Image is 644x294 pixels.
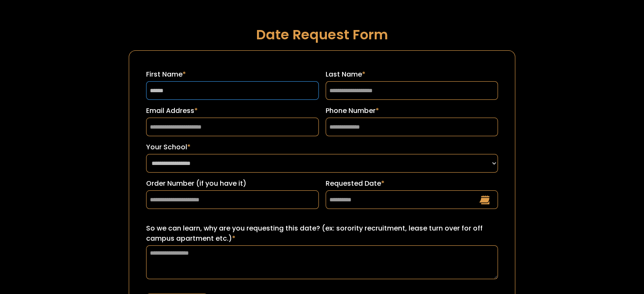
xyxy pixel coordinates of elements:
[146,142,498,152] label: Your School
[326,179,498,189] label: Requested Date
[326,69,498,80] label: Last Name
[146,223,498,244] label: So we can learn, why are you requesting this date? (ex: sorority recruitment, lease turn over for...
[326,106,498,116] label: Phone Number
[146,106,318,116] label: Email Address
[129,27,515,42] h1: Date Request Form
[146,179,318,189] label: Order Number (if you have it)
[146,69,318,80] label: First Name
